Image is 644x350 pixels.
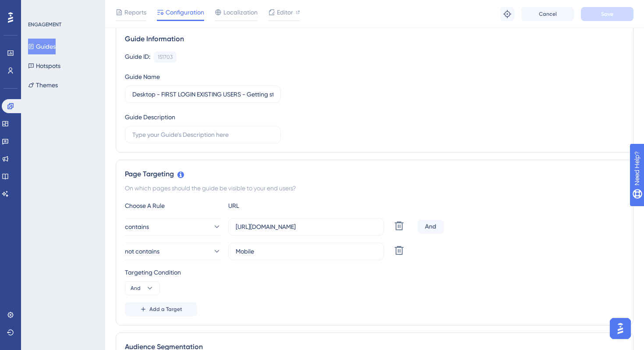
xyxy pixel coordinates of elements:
span: Editor [277,7,293,18]
button: not contains [125,243,221,260]
button: contains [125,218,221,236]
span: Need Help? [21,2,55,13]
div: Guide Description [125,112,175,122]
button: Save [581,7,633,21]
input: yourwebsite.com/path [236,246,377,256]
span: Cancel [539,11,557,18]
span: contains [125,221,149,232]
div: And [418,220,444,234]
input: yourwebsite.com/path [236,222,377,232]
div: Targeting Condition [125,267,624,278]
span: Save [601,11,613,18]
button: And [125,281,160,295]
button: Guides [28,39,56,54]
button: Themes [28,77,58,93]
span: Configuration [166,7,204,18]
button: Add a Target [125,302,197,316]
div: Choose A Rule [125,200,221,211]
div: Guide Information [125,34,624,44]
span: Localization [223,7,258,18]
div: 151703 [158,54,173,61]
span: And [131,285,141,292]
span: Reports [124,7,146,18]
span: Add a Target [149,306,182,313]
div: ENGAGEMENT [28,21,61,28]
div: URL [228,200,325,211]
div: Guide ID: [125,51,150,63]
div: Page Targeting [125,169,624,179]
div: On which pages should the guide be visible to your end users? [125,183,624,193]
div: Guide Name [125,71,160,82]
button: Hotspots [28,58,60,74]
input: Type your Guide’s Description here [132,130,273,139]
button: Cancel [521,7,574,21]
input: Type your Guide’s Name here [132,89,273,99]
iframe: UserGuiding AI Assistant Launcher [607,315,633,342]
span: not contains [125,246,159,257]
